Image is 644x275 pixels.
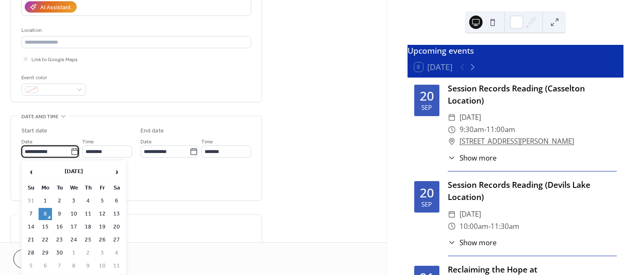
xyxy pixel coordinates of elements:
td: 2 [81,247,95,259]
div: ​ [448,135,456,148]
th: Tu [53,182,66,194]
div: Upcoming events [408,45,623,57]
td: 8 [67,260,80,272]
span: Link to Google Maps [31,55,78,64]
th: Fr [96,182,109,194]
td: 8 [39,208,52,220]
td: 13 [110,208,123,220]
div: Sep [421,104,432,111]
td: 5 [24,260,38,272]
td: 21 [24,234,38,246]
span: › [110,163,123,180]
td: 19 [96,221,109,233]
td: 29 [39,247,52,259]
td: 22 [39,234,52,246]
th: Th [81,182,95,194]
span: ‹ [25,163,37,180]
td: 12 [96,208,109,220]
div: 20 [420,90,434,102]
div: Start date [21,127,47,135]
button: AI Assistant [25,1,77,13]
td: 26 [96,234,109,246]
td: 1 [39,195,52,207]
td: 6 [39,260,52,272]
td: 15 [39,221,52,233]
div: 20 [420,187,434,199]
td: 9 [81,260,95,272]
span: - [488,221,491,233]
td: 28 [24,247,38,259]
span: [DATE] [460,112,481,124]
td: 18 [81,221,95,233]
td: 10 [67,208,80,220]
div: ​ [448,221,456,233]
td: 24 [67,234,80,246]
a: [STREET_ADDRESS][PERSON_NAME] [460,135,574,148]
button: ​Show more [448,237,497,248]
td: 9 [53,208,66,220]
span: Date [21,137,33,146]
td: 3 [96,247,109,259]
div: Event color [21,73,84,82]
td: 27 [110,234,123,246]
td: 16 [53,221,66,233]
th: Su [24,182,38,194]
td: 31 [24,195,38,207]
th: Sa [110,182,123,194]
th: We [67,182,80,194]
span: Show more [460,237,496,248]
td: 10 [96,260,109,272]
div: ​ [448,153,456,163]
td: 4 [81,195,95,207]
span: Time [82,137,94,146]
span: 10:00am [460,221,488,233]
td: 5 [96,195,109,207]
span: 11:00am [486,124,515,136]
td: 20 [110,221,123,233]
div: ​ [448,208,456,221]
td: 30 [53,247,66,259]
div: End date [140,127,164,135]
div: Location [21,26,249,35]
div: Session Records Reading (Devils Lake Location) [448,179,617,203]
span: 9:30am [460,124,484,136]
div: Session Records Reading (Casselton Location) [448,83,617,107]
div: Sep [421,201,432,208]
span: 11:30am [491,221,519,233]
td: 6 [110,195,123,207]
button: ​Show more [448,153,497,163]
span: - [484,124,486,136]
button: Cancel [13,249,65,268]
td: 7 [24,208,38,220]
td: 11 [110,260,123,272]
th: [DATE] [39,163,109,181]
td: 3 [67,195,80,207]
div: ​ [448,112,456,124]
td: 17 [67,221,80,233]
span: Date [140,137,152,146]
td: 1 [67,247,80,259]
td: 7 [53,260,66,272]
td: 25 [81,234,95,246]
td: 4 [110,247,123,259]
div: AI Assistant [40,3,71,12]
td: 11 [81,208,95,220]
span: Date and time [21,112,59,121]
div: ​ [448,124,456,136]
span: Time [201,137,213,146]
span: [DATE] [460,208,481,221]
div: ​ [448,237,456,248]
td: 14 [24,221,38,233]
th: Mo [39,182,52,194]
td: 23 [53,234,66,246]
span: Show more [460,153,496,163]
td: 2 [53,195,66,207]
